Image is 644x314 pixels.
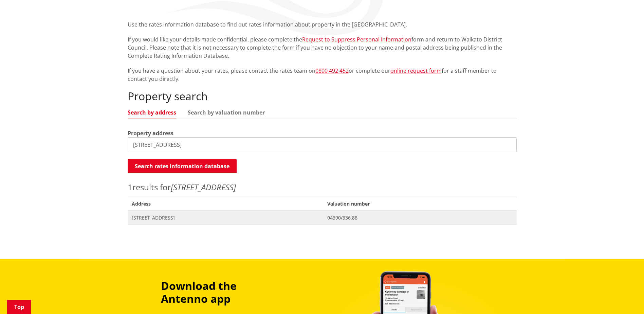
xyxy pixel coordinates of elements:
p: results for [128,181,517,193]
p: If you have a question about your rates, please contact the rates team on or complete our for a s... [128,67,517,83]
span: 04390/336.88 [327,214,512,221]
h2: Property search [128,90,517,103]
h3: Download the Antenno app [161,279,284,306]
span: [STREET_ADDRESS] [132,214,319,221]
iframe: Messenger Launcher [613,285,637,310]
a: 0800 492 452 [315,67,349,74]
button: Search rates information database [128,159,237,173]
span: 1 [128,181,132,193]
a: Search by address [128,110,176,115]
p: Use the rates information database to find out rates information about property in the [GEOGRAPHI... [128,20,517,29]
a: [STREET_ADDRESS] 04390/336.88 [128,211,517,225]
a: online request form [390,67,442,74]
span: Address [128,197,324,211]
label: Property address [128,129,173,137]
a: Top [7,300,31,314]
em: [STREET_ADDRESS] [171,181,236,193]
p: If you would like your details made confidential, please complete the form and return to Waikato ... [128,35,517,60]
input: e.g. Duke Street NGARUAWAHIA [128,137,517,152]
span: Valuation number [323,197,516,211]
a: Request to Suppress Personal Information [302,36,411,43]
a: Search by valuation number [188,110,265,115]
